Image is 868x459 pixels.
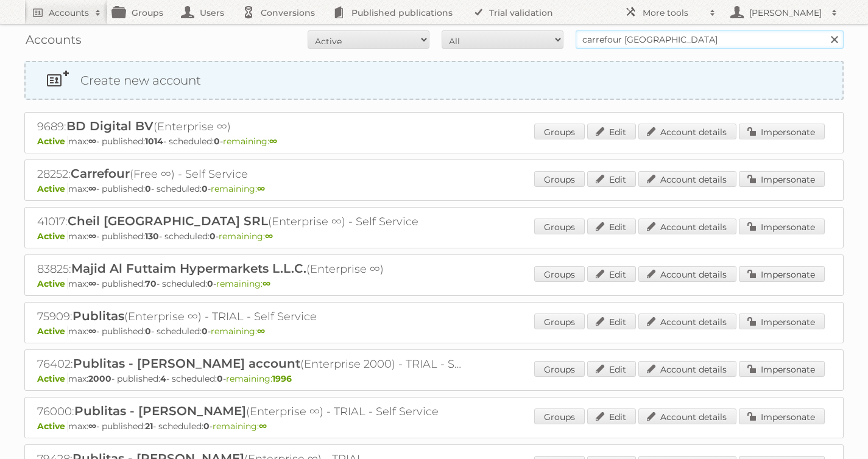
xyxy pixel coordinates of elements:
[37,166,464,182] h2: 28252: (Free ∞) - Self Service
[534,171,585,187] a: Groups
[587,124,636,139] a: Edit
[202,183,208,194] strong: 0
[203,421,210,432] strong: 0
[37,261,464,277] h2: 83825: (Enterprise ∞)
[739,314,825,329] a: Impersonate
[73,356,300,371] span: Publitas - [PERSON_NAME] account
[37,136,68,147] span: Active
[37,231,68,242] span: Active
[68,214,268,228] span: Cheil [GEOGRAPHIC_DATA] SRL
[272,373,292,384] strong: 1996
[210,231,216,242] strong: 0
[214,136,220,147] strong: 0
[72,309,124,323] span: Publitas
[257,183,265,194] strong: ∞
[257,326,265,337] strong: ∞
[37,404,464,419] h2: 76000: (Enterprise ∞) - TRIAL - Self Service
[534,314,585,329] a: Groups
[71,166,130,181] span: Carrefour
[37,373,68,384] span: Active
[216,278,270,289] span: remaining:
[88,183,96,194] strong: ∞
[587,266,636,282] a: Edit
[37,421,831,432] p: max: - published: - scheduled: -
[37,278,68,289] span: Active
[638,408,736,424] a: Account details
[213,421,267,432] span: remaining:
[739,408,825,424] a: Impersonate
[37,326,68,337] span: Active
[739,361,825,377] a: Impersonate
[638,314,736,329] a: Account details
[587,408,636,424] a: Edit
[219,231,273,242] span: remaining:
[37,373,831,384] p: max: - published: - scheduled: -
[37,278,831,289] p: max: - published: - scheduled: -
[587,219,636,234] a: Edit
[66,119,153,133] span: BD Digital BV
[74,404,246,418] span: Publitas - [PERSON_NAME]
[88,421,96,432] strong: ∞
[145,326,151,337] strong: 0
[37,183,831,194] p: max: - published: - scheduled: -
[145,183,151,194] strong: 0
[37,183,68,194] span: Active
[88,373,111,384] strong: 2000
[37,421,68,432] span: Active
[88,231,96,242] strong: ∞
[638,266,736,282] a: Account details
[263,278,270,289] strong: ∞
[37,231,831,242] p: max: - published: - scheduled: -
[88,326,96,337] strong: ∞
[746,7,825,19] h2: [PERSON_NAME]
[534,361,585,377] a: Groups
[37,309,464,324] h2: 75909: (Enterprise ∞) - TRIAL - Self Service
[534,408,585,424] a: Groups
[26,62,842,99] a: Create new account
[223,136,277,147] span: remaining:
[37,119,464,135] h2: 9689: (Enterprise ∞)
[202,326,208,337] strong: 0
[643,7,704,19] h2: More tools
[207,278,213,289] strong: 0
[88,278,96,289] strong: ∞
[145,278,157,289] strong: 70
[269,136,277,147] strong: ∞
[587,171,636,187] a: Edit
[71,261,306,276] span: Majid Al Futtaim Hypermarkets L.L.C.
[37,136,831,147] p: max: - published: - scheduled: -
[638,124,736,139] a: Account details
[145,136,163,147] strong: 1014
[211,326,265,337] span: remaining:
[145,231,159,242] strong: 130
[211,183,265,194] span: remaining:
[739,171,825,187] a: Impersonate
[739,266,825,282] a: Impersonate
[739,219,825,234] a: Impersonate
[88,136,96,147] strong: ∞
[534,124,585,139] a: Groups
[217,373,223,384] strong: 0
[226,373,292,384] span: remaining:
[587,361,636,377] a: Edit
[638,219,736,234] a: Account details
[259,421,267,432] strong: ∞
[37,326,831,337] p: max: - published: - scheduled: -
[265,231,273,242] strong: ∞
[37,356,464,372] h2: 76402: (Enterprise 2000) - TRIAL - Self Service
[739,124,825,139] a: Impersonate
[638,361,736,377] a: Account details
[534,266,585,282] a: Groups
[49,7,89,19] h2: Accounts
[37,214,464,229] h2: 41017: (Enterprise ∞) - Self Service
[145,421,153,432] strong: 21
[638,171,736,187] a: Account details
[587,314,636,329] a: Edit
[160,373,166,384] strong: 4
[534,219,585,234] a: Groups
